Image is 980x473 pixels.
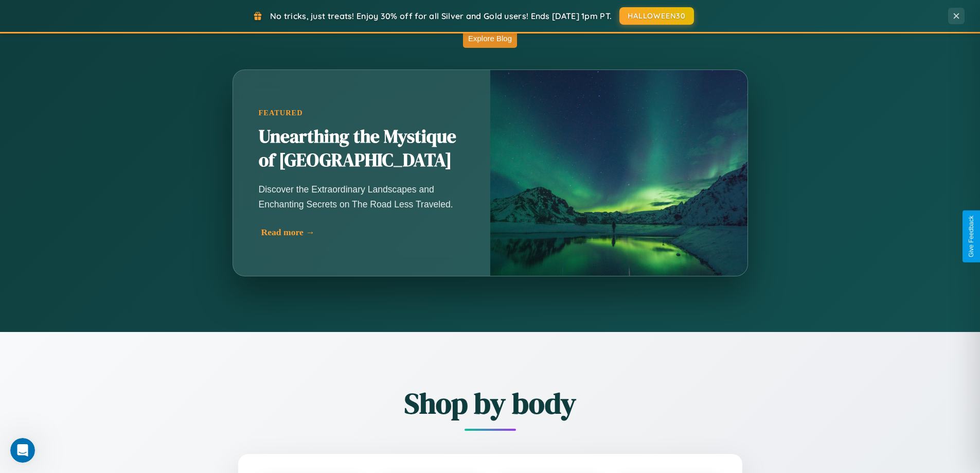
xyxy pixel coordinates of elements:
[619,7,694,25] button: HALLOWEEN30
[10,438,35,463] iframe: Intercom live chat
[270,11,612,21] span: No tricks, just treats! Enjoy 30% off for all Silver and Gold users! Ends [DATE] 1pm PT.
[182,383,799,423] h2: Shop by body
[259,125,465,172] h2: Unearthing the Mystique of [GEOGRAPHIC_DATA]
[261,227,467,238] div: Read more →
[463,29,517,48] button: Explore Blog
[968,216,975,257] div: Give Feedback
[259,109,465,117] div: Featured
[259,182,465,211] p: Discover the Extraordinary Landscapes and Enchanting Secrets on The Road Less Traveled.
